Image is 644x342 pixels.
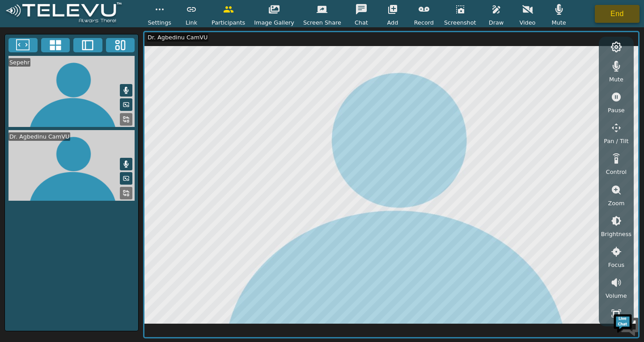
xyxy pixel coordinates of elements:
[120,113,132,126] button: Replace Feed
[387,18,398,27] span: Add
[52,113,123,203] span: We're online!
[520,18,536,27] span: Video
[608,199,624,207] span: Zoom
[489,18,504,27] span: Draw
[608,261,625,269] span: Focus
[147,4,168,26] div: Minimize live chat window
[120,158,132,170] button: Mute
[551,18,566,27] span: Mute
[595,5,640,23] button: End
[8,132,70,141] div: Dr. Agbedinu CamVU
[120,84,132,97] button: Mute
[303,18,341,27] span: Screen Share
[47,47,150,59] div: Chat with us now
[120,98,132,111] button: Picture in Picture
[254,18,294,27] span: Image Gallery
[186,18,197,27] span: Link
[414,18,434,27] span: Record
[147,33,208,42] div: Dr. Agbedinu CamVU
[73,38,102,52] button: Two Window Medium
[4,244,170,275] textarea: Type your message and hit 'Enter'
[613,311,640,338] img: Chat Widget
[15,42,38,64] img: d_736959983_company_1615157101543_736959983
[444,18,476,27] span: Screenshot
[41,38,70,52] button: 4x4
[606,291,627,300] span: Volume
[212,18,245,27] span: Participants
[604,137,628,145] span: Pan / Tilt
[8,58,30,67] div: Sepehr
[606,168,627,176] span: Control
[120,172,132,185] button: Picture in Picture
[148,18,171,27] span: Settings
[355,18,368,27] span: Chat
[609,75,623,84] span: Mute
[106,38,135,52] button: Three Window Medium
[601,230,631,238] span: Brightness
[8,38,38,52] button: Fullscreen
[4,2,123,25] img: logoWhite.png
[608,106,625,114] span: Pause
[120,187,132,199] button: Replace Feed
